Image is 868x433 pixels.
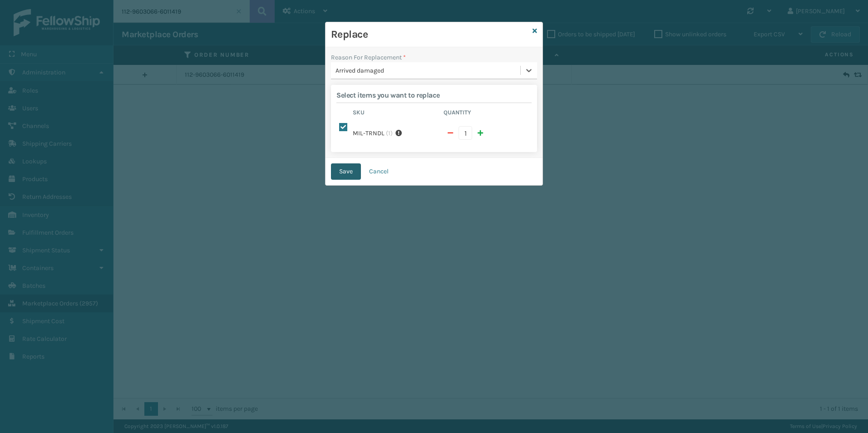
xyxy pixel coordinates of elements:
h3: Replace [331,28,529,41]
button: Save [331,163,361,180]
th: Quantity [441,108,532,119]
th: Sku [350,108,441,119]
span: ( 1 ) [386,128,393,138]
label: Reason For Replacement [331,53,406,62]
label: MIL-TRNDL [353,128,385,138]
h2: Select items you want to replace [336,90,532,100]
button: Cancel [361,163,397,180]
div: Arrived damaged [335,66,521,75]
